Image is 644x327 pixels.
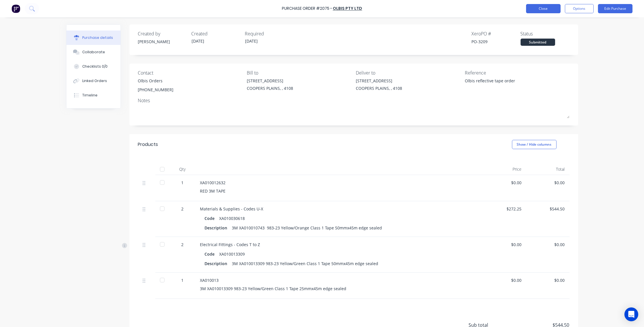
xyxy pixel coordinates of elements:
[356,69,460,76] div: Deliver to
[138,39,187,45] div: [PERSON_NAME]
[205,250,219,258] div: Code
[138,141,158,148] div: Products
[488,180,522,186] div: $0.00
[531,180,565,186] div: $0.00
[200,180,479,186] div: XA010012632
[526,163,570,175] div: Total
[66,45,121,59] button: Collaborate
[245,30,294,37] div: Required
[526,4,561,13] button: Close
[66,74,121,88] button: Linked Orders
[66,88,121,102] button: Timeline
[82,78,107,83] div: Linked Orders
[333,6,362,12] a: Olbis Pty Ltd
[356,85,402,91] div: COOPERS PLAINS, , 4108
[531,277,565,283] div: $0.00
[205,259,232,268] div: Description
[200,188,479,194] div: RED 3M TAPE
[174,242,191,248] div: 2
[531,206,565,212] div: $544.50
[66,59,121,74] button: Checklists 0/0
[232,224,382,232] div: 3M XA010010743 983-23 Yellow/Orange Class 1 Tape 50mmx45m edge sealed
[200,206,479,212] div: Materials & Supplies - Codes U-X
[483,163,526,175] div: Price
[138,87,174,93] div: [PHONE_NUMBER]
[200,242,479,248] div: Electrical Fittings - Codes T to Z
[356,78,402,84] div: [STREET_ADDRESS]
[174,180,191,186] div: 1
[465,69,570,76] div: Reference
[82,64,108,69] div: Checklists 0/0
[82,93,98,98] div: Timeline
[465,78,537,91] textarea: Olbis reflective tape order
[472,30,521,37] div: Xero PO #
[200,277,479,283] div: XA010013
[12,4,20,13] img: Factory
[521,30,570,37] div: Status
[138,97,570,104] div: Notes
[82,35,113,40] div: Purchase details
[205,224,232,232] div: Description
[138,30,187,37] div: Created by
[488,206,522,212] div: $272.25
[174,277,191,283] div: 1
[232,259,379,268] div: 3M XA010013309 983-23 Yellow/Green Class 1 Tape 50mmx45m edge sealed
[205,214,219,223] div: Code
[138,69,243,76] div: Contact
[200,286,479,292] div: 3M XA010013309 983-23 Yellow/Green Class 1 Tape 25mmx45m edge sealed
[170,163,196,175] div: Qty
[472,39,521,45] div: PO-3209
[247,85,293,91] div: COOPERS PLAINS, , 4108
[565,4,594,13] button: Options
[488,242,522,248] div: $0.00
[192,30,240,37] div: Created
[247,78,293,84] div: [STREET_ADDRESS]
[219,214,245,223] div: XA010030618
[598,4,632,13] button: Edit Purchase
[531,242,565,248] div: $0.00
[138,78,174,84] div: Olbis Orders
[82,50,105,55] div: Collaborate
[512,140,557,149] button: Show / Hide columns
[488,277,522,283] div: $0.00
[282,6,332,12] div: Purchase Order #2075 -
[219,250,245,258] div: XA010013309
[624,307,638,321] div: Open Intercom Messenger
[247,69,351,76] div: Bill to
[66,31,121,45] button: Purchase details
[174,206,191,212] div: 2
[521,39,555,46] div: Submitted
